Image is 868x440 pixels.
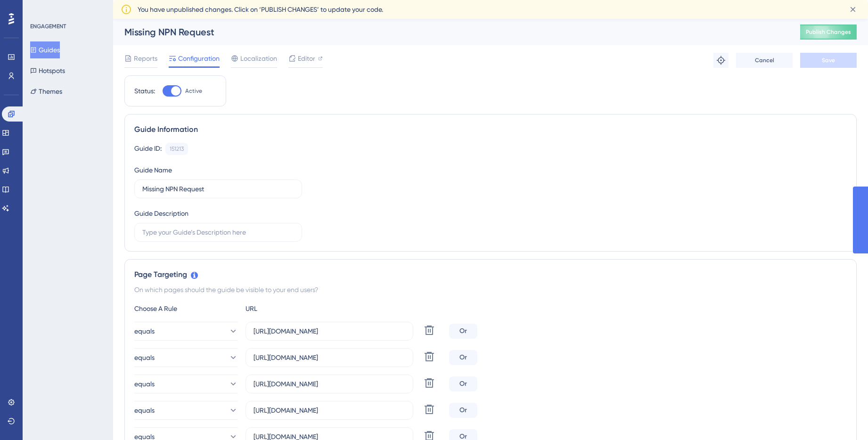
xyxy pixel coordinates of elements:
[178,53,220,64] span: Configuration
[142,227,294,237] input: Type your Guide’s Description here
[254,405,405,416] input: yourwebsite.com/path
[822,57,835,64] span: Save
[134,303,238,314] div: Choose A Rule
[134,208,188,219] div: Guide Description
[134,348,238,367] button: equals
[142,184,294,194] input: Type your Guide’s Name here
[298,53,315,64] span: Editor
[254,326,405,336] input: yourwebsite.com/path
[134,164,172,176] div: Guide Name
[30,41,60,58] button: Guides
[240,53,277,64] span: Localization
[736,53,793,68] button: Cancel
[185,87,202,95] span: Active
[134,401,238,420] button: equals
[134,352,155,363] span: equals
[134,405,155,416] span: equals
[800,53,857,68] button: Save
[246,303,349,314] div: URL
[449,350,477,365] div: Or
[134,378,155,390] span: equals
[134,53,157,64] span: Reports
[254,379,405,389] input: yourwebsite.com/path
[170,145,184,153] div: 151213
[134,269,847,280] div: Page Targeting
[134,326,155,337] span: equals
[254,352,405,363] input: yourwebsite.com/path
[134,375,238,393] button: equals
[30,23,66,30] div: ENGAGEMENT
[138,4,383,15] span: You have unpublished changes. Click on ‘PUBLISH CHANGES’ to update your code.
[134,322,238,341] button: equals
[828,403,857,431] iframe: UserGuiding AI Assistant Launcher
[449,324,477,339] div: Or
[449,403,477,418] div: Or
[134,124,847,135] div: Guide Information
[30,83,62,100] button: Themes
[806,28,851,36] span: Publish Changes
[800,24,857,40] button: Publish Changes
[134,143,162,155] div: Guide ID:
[134,85,155,97] div: Status:
[124,25,777,39] div: Missing NPN Request
[30,62,65,79] button: Hotspots
[755,57,774,64] span: Cancel
[134,284,847,295] div: On which pages should the guide be visible to your end users?
[449,376,477,391] div: Or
